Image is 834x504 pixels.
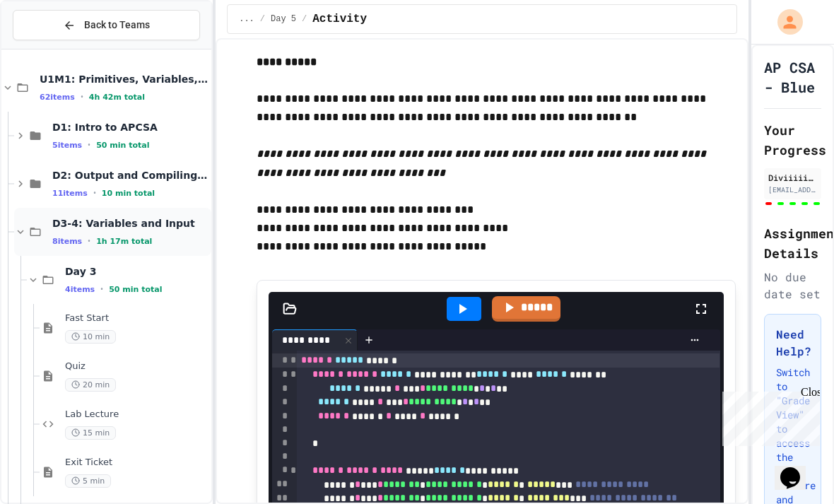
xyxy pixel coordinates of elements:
[100,283,103,295] span: •
[65,474,111,488] span: 5 min
[65,312,208,324] span: Fast Start
[65,361,208,373] span: Quiz
[776,326,809,360] h3: Need Help?
[717,386,820,446] iframe: chat widget
[52,237,82,246] span: 8 items
[764,269,821,303] div: No due date set
[65,285,95,294] span: 4 items
[40,73,208,86] span: U1M1: Primitives, Variables, Basic I/O
[764,223,821,263] h2: Assignment Details
[764,57,821,97] h1: AP CSA - Blue
[93,187,96,199] span: •
[52,121,208,134] span: D1: Intro to APCSA
[96,141,149,150] span: 50 min total
[88,139,90,151] span: •
[6,6,98,90] div: Chat with us now!Close
[52,189,88,198] span: 11 items
[84,18,150,33] span: Back to Teams
[302,13,307,25] span: /
[89,93,145,102] span: 4h 42m total
[775,447,820,490] iframe: chat widget
[65,330,116,344] span: 10 min
[52,141,82,150] span: 5 items
[764,120,821,160] h2: Your Progress
[81,91,83,102] span: •
[239,13,254,25] span: ...
[88,235,90,247] span: •
[65,409,208,421] span: Lab Lecture
[312,11,367,28] span: Activity
[65,265,208,278] span: Day 3
[768,184,817,195] div: [EMAIL_ADDRESS][DOMAIN_NAME]
[260,13,265,25] span: /
[65,378,116,392] span: 20 min
[52,169,208,182] span: D2: Output and Compiling Code
[96,237,152,246] span: 1h 17m total
[65,426,116,440] span: 15 min
[52,217,208,230] span: D3-4: Variables and Input
[13,10,200,40] button: Back to Teams
[40,93,75,102] span: 62 items
[109,285,162,294] span: 50 min total
[271,13,296,25] span: Day 5
[102,189,155,198] span: 10 min total
[763,6,806,38] div: My Account
[65,457,208,469] span: Exit Ticket
[768,171,817,184] div: Diviiiiiiiiiiiiiiiii Souji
